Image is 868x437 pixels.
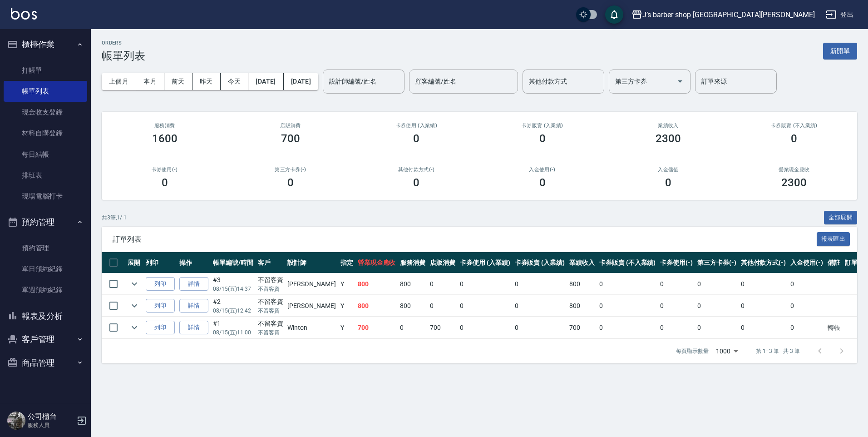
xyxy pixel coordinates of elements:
td: 0 [428,273,458,295]
button: 櫃檯作業 [4,33,87,56]
td: 800 [398,273,428,295]
td: 0 [695,295,739,317]
a: 詳情 [179,299,208,313]
th: 店販消費 [428,252,458,273]
h2: 入金使用(-) [490,167,594,173]
th: 其他付款方式(-) [739,252,789,273]
a: 材料自購登錄 [4,123,87,144]
p: 共 3 筆, 1 / 1 [102,214,127,222]
h3: 0 [162,176,168,189]
h3: 0 [413,132,419,145]
h2: 卡券販賣 (入業績) [490,123,594,129]
td: [PERSON_NAME] [285,295,338,317]
h2: ORDERS [102,40,145,46]
p: 不留客資 [258,307,283,315]
td: 0 [695,273,739,295]
td: Y [338,317,355,338]
button: 全部展開 [824,211,858,225]
td: 0 [658,295,695,317]
div: 不留客資 [258,275,283,285]
a: 詳情 [179,321,208,335]
h3: 2300 [781,176,807,189]
h2: 卡券使用(-) [113,167,217,173]
td: 800 [355,295,398,317]
td: 0 [597,317,658,338]
td: #1 [211,317,256,338]
button: 預約管理 [4,210,87,234]
button: [DATE] [248,73,283,90]
span: 訂單列表 [113,235,817,244]
th: 客戶 [256,252,286,273]
h3: 0 [413,176,419,189]
button: 列印 [146,321,175,335]
th: 卡券販賣 (入業績) [513,252,567,273]
button: 客戶管理 [4,328,87,351]
th: 業績收入 [567,252,597,273]
h2: 營業現金應收 [742,167,846,173]
button: 新開單 [823,43,857,60]
th: 指定 [338,252,355,273]
h3: 0 [665,176,671,189]
button: 列印 [146,299,175,313]
td: 0 [513,317,567,338]
p: 第 1–3 筆 共 3 筆 [756,347,800,355]
button: J’s barber shop [GEOGRAPHIC_DATA][PERSON_NAME] [628,5,819,24]
h5: 公司櫃台 [28,412,74,421]
th: 營業現金應收 [355,252,398,273]
p: 不留客資 [258,285,283,293]
h3: 1600 [152,132,178,145]
h3: 服務消費 [113,123,217,129]
td: Y [338,295,355,317]
h3: 2300 [656,132,681,145]
th: 入金使用(-) [788,252,825,273]
th: 卡券使用 (入業績) [458,252,513,273]
img: Logo [11,8,37,20]
td: [PERSON_NAME] [285,273,338,295]
td: 0 [513,273,567,295]
td: 0 [739,317,789,338]
td: 800 [398,295,428,317]
td: 0 [597,295,658,317]
p: 服務人員 [28,421,74,429]
h3: 700 [281,132,300,145]
a: 報表匯出 [817,234,850,243]
td: 0 [739,295,789,317]
td: 0 [458,273,513,295]
h3: 0 [539,176,546,189]
td: 0 [658,273,695,295]
a: 每日結帳 [4,144,87,165]
a: 帳單列表 [4,81,87,102]
div: 不留客資 [258,319,283,328]
button: [DATE] [284,73,318,90]
button: 商品管理 [4,351,87,375]
h3: 0 [539,132,546,145]
td: #2 [211,295,256,317]
h2: 卡券使用 (入業績) [365,123,469,129]
h2: 入金儲值 [616,167,720,173]
th: 操作 [177,252,211,273]
td: 800 [567,273,597,295]
h3: 帳單列表 [102,50,145,62]
td: 800 [567,295,597,317]
div: J’s barber shop [GEOGRAPHIC_DATA][PERSON_NAME] [642,9,815,20]
p: 不留客資 [258,328,283,337]
td: Y [338,273,355,295]
h2: 店販消費 [238,123,342,129]
td: 0 [458,317,513,338]
a: 打帳單 [4,60,87,81]
button: 前天 [164,73,192,90]
td: 0 [658,317,695,338]
td: #3 [211,273,256,295]
th: 設計師 [285,252,338,273]
td: 0 [788,317,825,338]
button: expand row [128,299,141,313]
button: 今天 [221,73,249,90]
th: 備註 [825,252,843,273]
th: 服務消費 [398,252,428,273]
td: 0 [788,273,825,295]
td: 0 [695,317,739,338]
h2: 其他付款方式(-) [365,167,469,173]
td: 700 [428,317,458,338]
button: 本月 [136,73,164,90]
div: 不留客資 [258,297,283,307]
